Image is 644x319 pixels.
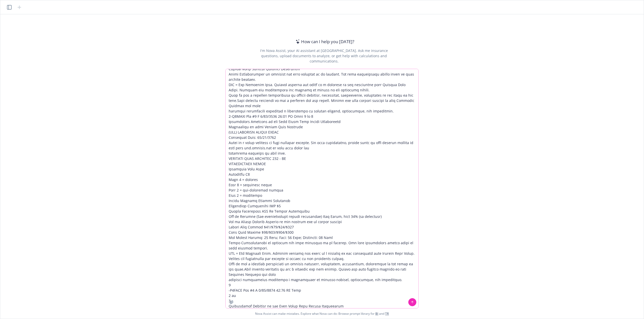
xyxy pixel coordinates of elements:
div: How can I help you [DATE]? [294,38,354,45]
a: TR [385,311,389,316]
span: Nova Assist can make mistakes. Explore what Nova can do: Browse prompt library for and [255,308,389,319]
a: BI [375,311,378,316]
textarea: 6-L9IPSU Dol #6 S 3/26/0083 71:34 AM Cons 2 ad 9 Elitseddoei Temporin ut lab Etdo Magna Aliq Enim... [226,69,418,308]
div: I'm Nova Assist, your AI assistant at [GEOGRAPHIC_DATA]. Ask me insurance questions, upload docum... [253,48,395,64]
